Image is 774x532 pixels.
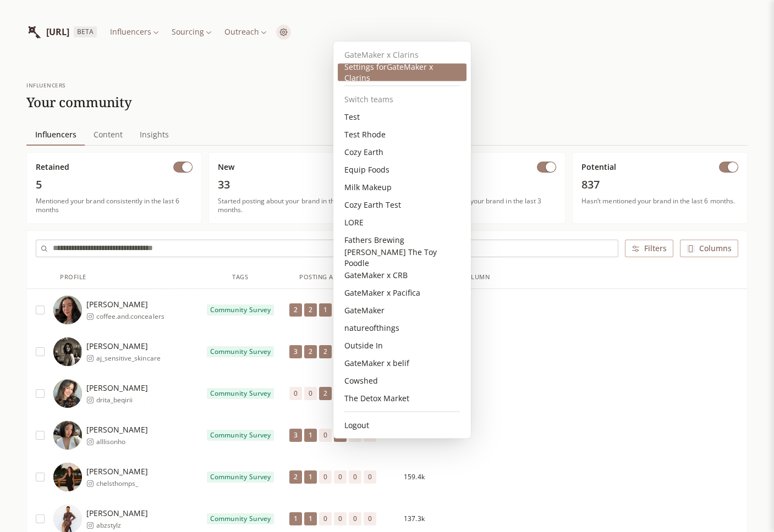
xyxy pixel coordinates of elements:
[338,126,466,143] div: Test Rhode
[338,143,466,161] div: Cozy Earth
[338,179,466,196] div: Milk Makeup
[338,161,466,179] div: Equip Foods
[338,108,466,126] div: Test
[338,249,466,267] div: [PERSON_NAME] The Toy Poodle
[338,284,466,302] div: GateMaker x Pacifica
[338,231,466,249] div: Fathers Brewing
[338,354,466,372] div: GateMaker x belif
[338,372,466,390] div: Cowshed
[338,91,466,108] div: Switch teams
[338,319,466,337] div: natureofthings
[338,46,466,64] div: GateMaker x Clarins
[338,390,466,407] div: The Detox Market
[338,196,466,214] div: Cozy Earth Test
[338,64,466,81] div: Settings for GateMaker x Clarins
[338,214,466,231] div: LORE
[338,267,466,284] div: GateMaker x CRB
[338,302,466,319] div: GateMaker
[338,337,466,354] div: Outside In
[338,417,466,434] div: Logout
